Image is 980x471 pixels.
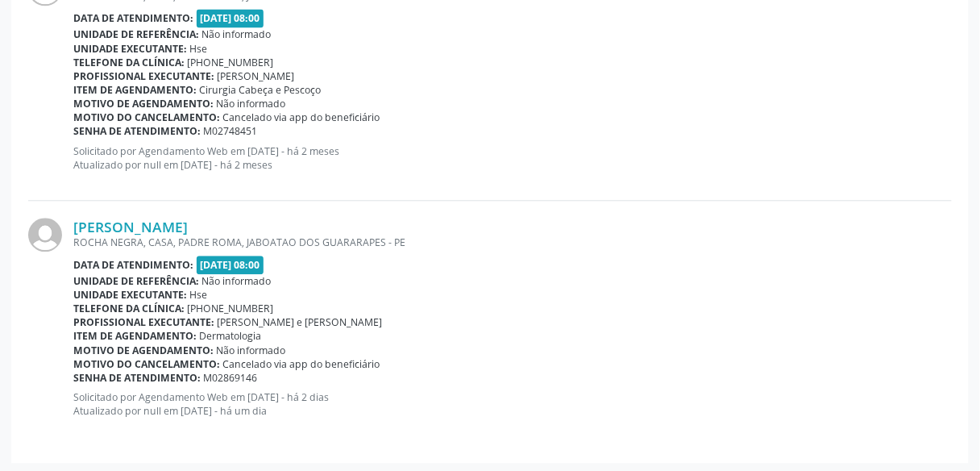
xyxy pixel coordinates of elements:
b: Motivo do cancelamento: [73,110,220,124]
img: img [28,218,62,252]
b: Senha de atendimento: [73,371,201,385]
span: Não informado [202,27,272,41]
span: M02869146 [204,371,258,385]
span: M02748451 [204,124,258,138]
span: [PERSON_NAME] [218,69,295,83]
div: ROCHA NEGRA, CASA, PADRE ROMA, JABOATAO DOS GUARARAPES - PE [73,235,952,249]
b: Motivo do cancelamento: [73,357,220,371]
span: [DATE] 08:00 [197,256,264,274]
span: Cirurgia Cabeça e Pescoço [200,83,322,97]
span: [DATE] 08:00 [197,9,264,27]
b: Unidade de referência: [73,27,199,41]
b: Data de atendimento: [73,11,193,25]
b: Unidade executante: [73,42,187,56]
b: Telefone da clínica: [73,56,185,69]
span: [PHONE_NUMBER] [188,56,274,69]
p: Solicitado por Agendamento Web em [DATE] - há 2 meses Atualizado por null em [DATE] - há 2 meses [73,144,952,172]
span: Não informado [202,274,272,288]
span: [PERSON_NAME] e [PERSON_NAME] [218,315,383,329]
b: Profissional executante: [73,69,214,83]
span: Hse [190,288,208,302]
b: Item de agendamento: [73,329,197,343]
span: Não informado [217,344,286,357]
b: Motivo de agendamento: [73,344,214,357]
b: Unidade executante: [73,288,187,302]
b: Unidade de referência: [73,274,199,288]
span: Cancelado via app do beneficiário [223,357,380,371]
p: Solicitado por Agendamento Web em [DATE] - há 2 dias Atualizado por null em [DATE] - há um dia [73,390,952,418]
span: Dermatologia [200,329,262,343]
span: Não informado [217,97,286,110]
span: [PHONE_NUMBER] [188,302,274,315]
b: Motivo de agendamento: [73,97,214,110]
span: Hse [190,42,208,56]
a: [PERSON_NAME] [73,218,188,235]
b: Telefone da clínica: [73,302,185,315]
b: Profissional executante: [73,315,214,329]
b: Item de agendamento: [73,83,197,97]
b: Data de atendimento: [73,258,193,272]
b: Senha de atendimento: [73,124,201,138]
span: Cancelado via app do beneficiário [223,110,380,124]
